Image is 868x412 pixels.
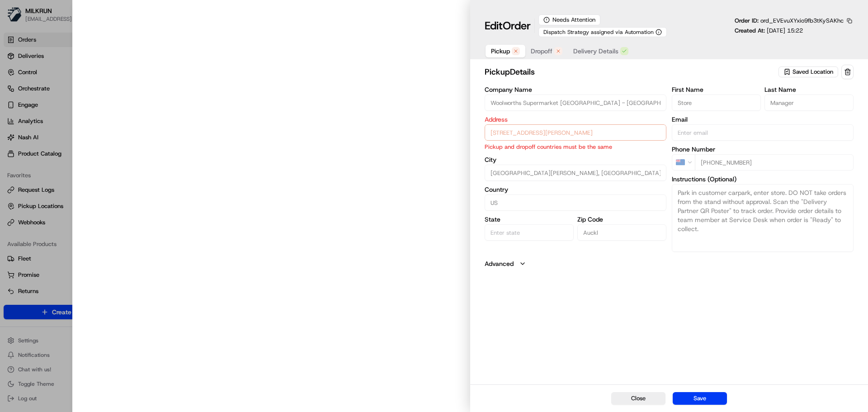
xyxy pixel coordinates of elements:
input: Enter last name [764,95,854,111]
h2: pickup Details [485,66,777,78]
label: First Name [672,86,761,93]
span: Order [503,19,531,33]
label: State [485,216,574,223]
input: Enter zip code [577,224,666,241]
input: Enter company name [485,95,666,111]
label: Advanced [485,259,514,268]
span: [DATE] 15:22 [767,27,803,34]
span: Saved Location [793,68,833,76]
label: Address [485,116,666,123]
textarea: Park in customer carpark, enter store. DO NOT take orders from the stand without approval. Scan t... [672,184,854,252]
button: Advanced [485,259,854,268]
input: 3058 Great North Road, New Lynn, Auckland 0640, NZ [485,124,666,141]
p: Pickup and dropoff countries must be the same [485,142,666,151]
button: Close [611,392,665,405]
button: Save [673,392,727,405]
button: Dispatch Strategy assigned via Automation [538,27,667,37]
label: Company Name [485,86,666,93]
span: Dropoff [531,47,552,56]
p: Created At: [735,27,803,35]
span: Delivery Details [573,47,618,56]
span: ord_EVEvuXYxio9fb3tKySAKhc [760,17,844,24]
p: Order ID: [735,17,844,25]
label: Last Name [764,86,854,93]
input: Enter country [485,194,666,211]
label: Zip Code [577,216,666,223]
span: Pickup [491,47,510,56]
div: Needs Attention [538,14,600,25]
input: Enter email [672,124,854,141]
input: Enter state [485,224,574,241]
input: Enter city [485,165,666,181]
input: Enter phone number [695,154,854,170]
label: Country [485,186,666,193]
h1: Edit [485,19,531,33]
label: Phone Number [672,146,854,152]
input: Enter first name [672,95,761,111]
label: Email [672,116,854,123]
label: City [485,156,666,163]
span: Dispatch Strategy assigned via Automation [543,28,654,36]
button: Saved Location [778,66,840,78]
label: Instructions (Optional) [672,176,854,182]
